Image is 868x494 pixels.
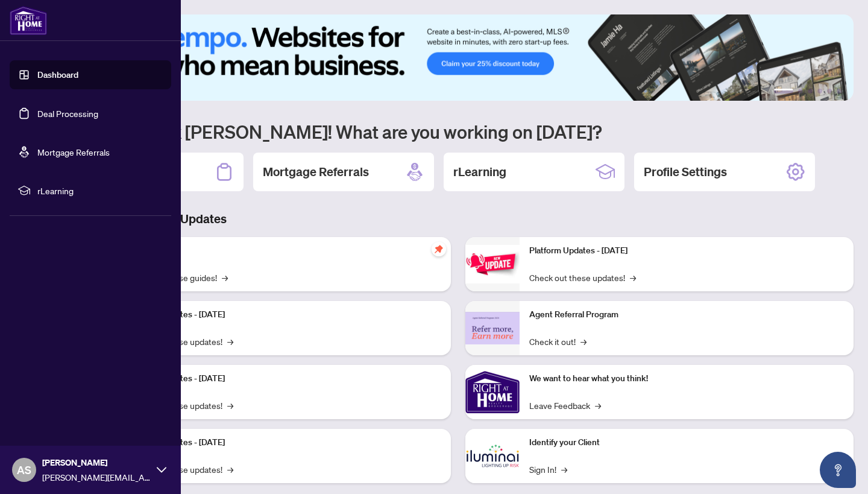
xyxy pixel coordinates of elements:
p: Platform Updates - [DATE] [127,372,441,385]
button: 2 [798,89,803,93]
span: → [561,463,567,476]
img: logo [10,6,47,35]
a: Sign In!→ [529,463,567,476]
p: Platform Updates - [DATE] [127,436,441,449]
a: Deal Processing [37,108,98,119]
button: 5 [827,89,832,93]
img: Identify your Client [465,429,520,483]
span: [PERSON_NAME] [42,456,151,469]
span: → [222,271,228,284]
button: 6 [837,89,841,93]
p: Platform Updates - [DATE] [127,308,441,321]
span: → [580,335,587,348]
a: Check out these updates!→ [529,271,636,284]
span: AS [17,461,31,478]
a: Leave Feedback→ [529,399,601,412]
span: → [630,271,636,284]
a: Check it out!→ [529,335,587,348]
h2: Mortgage Referrals [263,163,369,180]
span: pushpin [432,242,446,256]
p: Agent Referral Program [529,308,844,321]
span: → [227,463,233,476]
span: → [227,335,233,348]
img: Agent Referral Program [465,312,520,345]
img: Platform Updates - June 23, 2025 [465,245,520,283]
h2: Profile Settings [644,163,727,180]
p: We want to hear what you think! [529,372,844,385]
span: [PERSON_NAME][EMAIL_ADDRESS][DOMAIN_NAME] [42,470,151,484]
span: → [227,399,233,412]
a: Mortgage Referrals [37,147,110,157]
h1: Welcome back [PERSON_NAME]! What are you working on [DATE]? [63,120,854,143]
button: 4 [817,89,822,93]
button: Open asap [820,452,856,488]
h3: Brokerage & Industry Updates [63,211,854,227]
button: 3 [808,89,813,93]
p: Identify your Client [529,436,844,449]
p: Self-Help [127,244,441,258]
img: We want to hear what you think! [465,365,520,419]
span: → [595,399,601,412]
button: 1 [774,89,793,93]
a: Dashboard [37,69,78,80]
img: Slide 0 [63,14,854,101]
p: Platform Updates - [DATE] [529,244,844,258]
h2: rLearning [453,163,506,180]
span: rLearning [37,184,163,197]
